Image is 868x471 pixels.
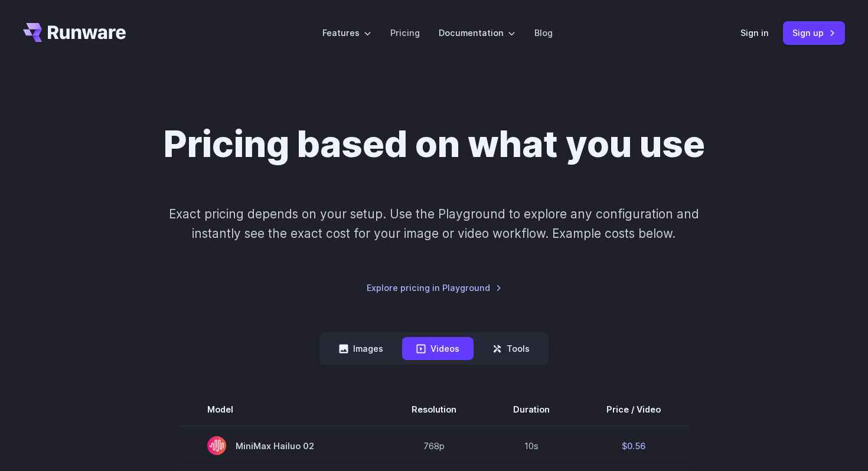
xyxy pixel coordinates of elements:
td: $0.56 [578,426,689,465]
th: Price / Video [578,393,689,426]
a: Go to / [23,23,126,42]
td: 10s [485,426,578,465]
span: MiniMax Hailuo 02 [207,436,355,455]
a: Explore pricing in Playground [367,281,502,295]
a: Blog [534,26,553,40]
label: Documentation [439,26,515,40]
th: Model [179,393,383,426]
td: 768p [383,426,485,465]
a: Sign up [783,21,845,44]
a: Pricing [390,26,420,40]
th: Resolution [383,393,485,426]
p: Exact pricing depends on your setup. Use the Playground to explore any configuration and instantl... [146,204,722,244]
th: Duration [485,393,578,426]
button: Videos [402,337,474,360]
button: Images [325,337,397,360]
button: Tools [478,337,544,360]
a: Sign in [740,26,769,40]
label: Features [322,26,371,40]
h1: Pricing based on what you use [164,123,705,166]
